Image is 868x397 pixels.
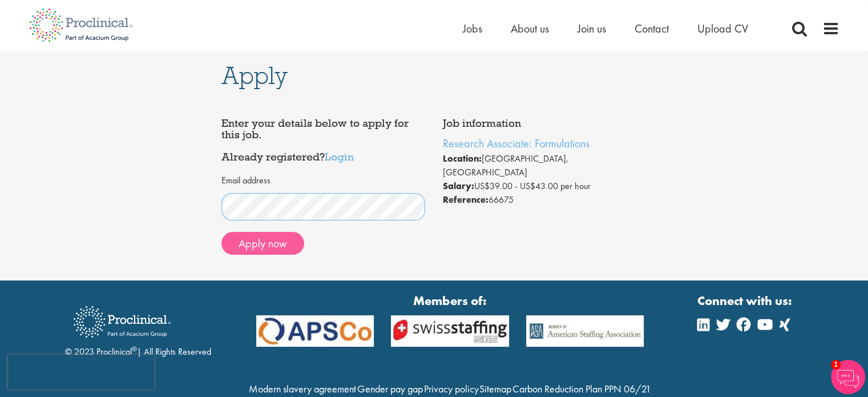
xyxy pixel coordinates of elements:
[831,360,841,370] span: 1
[578,21,606,36] a: Join us
[249,382,356,395] a: Modern slavery agreement
[357,382,423,395] a: Gender pay gap
[443,152,647,179] li: [GEOGRAPHIC_DATA], [GEOGRAPHIC_DATA]
[511,21,549,36] a: About us
[221,60,288,91] span: Apply
[831,360,865,394] img: Chatbot
[443,193,647,207] li: 66675
[65,298,179,346] img: Proclinical Recruitment
[382,315,518,347] img: APSCo
[8,355,154,389] iframe: reCAPTCHA
[132,344,137,354] sup: ®
[65,298,211,359] div: © 2023 Proclinical | All Rights Reserved
[479,382,511,395] a: Sitemap
[443,136,590,151] a: Research Associate: Formulations
[443,179,647,193] li: US$39.00 - US$43.00 per hour
[463,21,482,36] a: Jobs
[256,292,644,310] strong: Members of:
[221,232,304,255] button: Apply now
[443,118,647,129] h4: Job information
[248,315,383,347] img: APSCo
[443,194,488,206] strong: Reference:
[697,292,794,310] strong: Connect with us:
[697,21,748,36] a: Upload CV
[423,382,478,395] a: Privacy policy
[443,153,482,165] strong: Location:
[443,180,474,192] strong: Salary:
[221,174,271,187] label: Email address
[512,382,651,395] a: Carbon Reduction Plan PPN 06/21
[635,21,669,36] a: Contact
[518,315,653,347] img: APSCo
[325,150,354,163] a: Login
[221,118,426,163] h4: Enter your details below to apply for this job. Already registered?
